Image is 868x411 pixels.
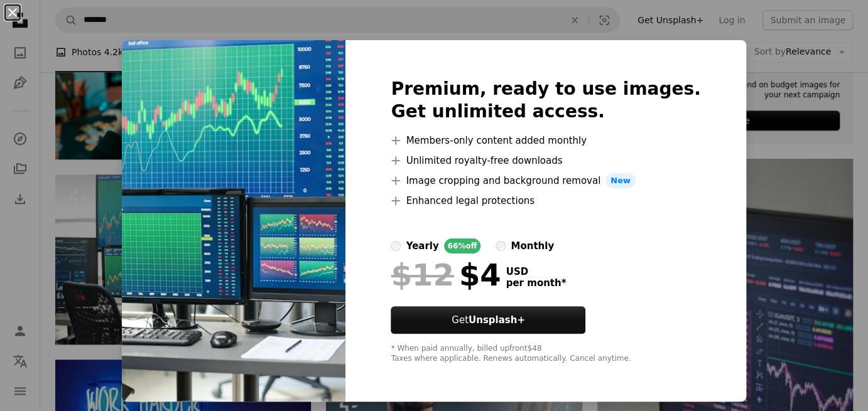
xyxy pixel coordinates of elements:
[391,306,585,334] button: GetUnsplash+
[511,238,554,254] div: monthly
[506,277,566,289] span: per month *
[506,266,566,277] span: USD
[391,78,700,123] h2: Premium, ready to use images. Get unlimited access.
[391,344,700,364] div: * When paid annually, billed upfront $48 Taxes where applicable. Renews automatically. Cancel any...
[391,193,700,208] li: Enhanced legal protections
[406,238,438,254] div: yearly
[122,40,345,402] img: premium_photo-1683141154082-324d296f3c66
[444,238,481,254] div: 66% off
[469,314,525,326] strong: Unsplash+
[496,241,506,251] input: monthly
[391,241,401,251] input: yearly66%off
[391,173,700,188] li: Image cropping and background removal
[391,153,700,168] li: Unlimited royalty-free downloads
[391,133,700,148] li: Members-only content added monthly
[605,173,636,188] span: New
[391,259,453,291] span: $12
[391,259,501,291] div: $4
